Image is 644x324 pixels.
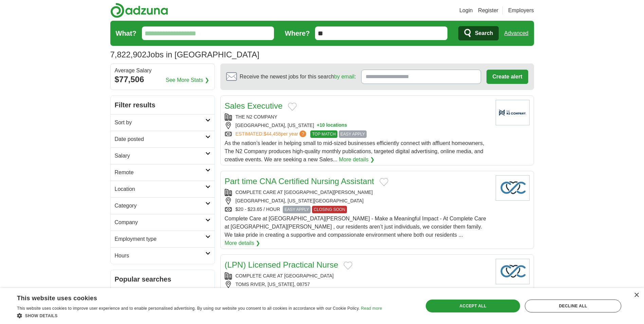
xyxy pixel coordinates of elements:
[17,292,365,302] div: This website uses cookies
[478,6,498,15] a: Register
[339,156,374,164] a: More details ❯
[111,131,215,147] a: Date posted
[115,152,205,160] h2: Salary
[115,119,205,127] h2: Sort by
[111,114,215,131] a: Sort by
[380,178,388,186] button: Add to favorite jobs
[111,164,215,181] a: Remote
[344,262,352,270] button: Add to favorite jobs
[17,312,382,319] div: Show details
[236,130,308,138] a: ESTIMATED:$44,458per year?
[475,26,493,40] span: Search
[110,3,168,18] img: Adzuna logo
[225,197,490,204] div: [GEOGRAPHIC_DATA], [US_STATE][GEOGRAPHIC_DATA]
[115,235,205,243] h2: Employment type
[426,300,520,312] div: Accept all
[225,239,260,247] a: More details ❯
[486,70,528,84] button: Create alert
[504,7,637,99] iframe: Sign in with Google Dialog
[634,293,639,298] div: Close
[496,100,530,125] img: Company logo
[115,185,205,193] h2: Location
[110,49,147,61] span: 7,822,902
[317,122,347,129] button: +10 locations
[166,76,209,84] a: See More Stats ❯
[115,135,205,143] h2: Date posted
[339,130,367,138] span: EASY APPLY
[115,68,210,73] div: Average Salary
[115,252,205,260] h2: Hours
[508,6,534,15] a: Employers
[299,130,306,137] span: ?
[263,131,281,137] span: $44,458
[225,140,484,162] span: As the nation’s leader in helping small to mid-sized businesses efficiently connect with affluent...
[285,28,310,38] label: Where?
[111,96,215,114] h2: Filter results
[110,50,259,59] h1: Jobs in [GEOGRAPHIC_DATA]
[310,130,337,138] span: TOP MATCH
[111,231,215,247] a: Employment type
[225,281,490,288] div: TOMS RIVER, [US_STATE], 08757
[283,206,311,213] span: EASY APPLY
[361,306,382,311] a: Read more, opens a new window
[334,74,354,79] a: by email
[115,218,205,227] h2: Company
[225,206,490,213] div: $20 - $23.65 / HOUR
[240,73,356,81] span: Receive the newest jobs for this search :
[525,300,621,312] div: Decline all
[317,122,319,129] span: +
[116,28,136,38] label: What?
[225,260,338,269] a: (LPN) Licensed Practical Nurse
[115,73,210,86] div: $77,506
[459,6,473,15] a: Login
[111,181,215,197] a: Location
[115,202,205,210] h2: Category
[458,26,499,40] button: Search
[25,313,58,318] span: Show details
[225,189,490,196] div: COMPLETE CARE AT [GEOGRAPHIC_DATA][PERSON_NAME]
[225,122,490,129] div: [GEOGRAPHIC_DATA], [US_STATE]
[111,147,215,164] a: Salary
[111,214,215,231] a: Company
[225,177,374,186] a: Part time CNA Certified Nursing Assistant
[115,274,210,284] h2: Popular searches
[225,113,490,121] div: THE N2 COMPANY
[288,103,297,111] button: Add to favorite jobs
[17,306,360,311] span: This website uses cookies to improve user experience and to enable personalised advertising. By u...
[312,206,347,213] span: CLOSING SOON
[496,259,530,284] img: Company logo
[111,197,215,214] a: Category
[115,168,205,177] h2: Remote
[225,216,486,238] span: Complete Care at [GEOGRAPHIC_DATA][PERSON_NAME] - Make a Meaningful Impact - At Complete Care at ...
[225,272,490,280] div: COMPLETE CARE AT [GEOGRAPHIC_DATA]
[225,101,283,110] a: Sales Executive
[496,175,530,201] img: Company logo
[111,247,215,264] a: Hours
